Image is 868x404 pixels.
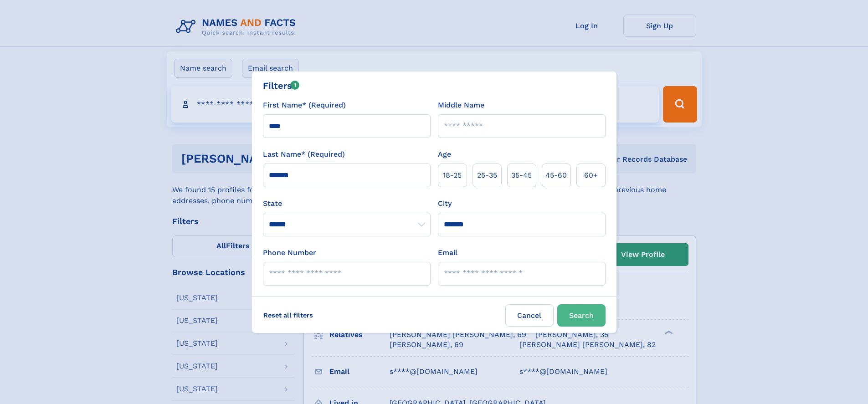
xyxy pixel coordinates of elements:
[257,304,319,326] label: Reset all filters
[443,170,462,181] span: 18‑25
[557,304,606,327] button: Search
[438,198,452,209] label: City
[438,247,457,258] label: Email
[477,170,497,181] span: 25‑35
[263,198,431,209] label: State
[263,149,345,160] label: Last Name* (Required)
[263,247,316,258] label: Phone Number
[505,304,554,327] label: Cancel
[584,170,598,181] span: 60+
[263,79,300,92] div: Filters
[438,149,451,160] label: Age
[438,100,484,111] label: Middle Name
[511,170,532,181] span: 35‑45
[545,170,567,181] span: 45‑60
[263,100,346,111] label: First Name* (Required)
